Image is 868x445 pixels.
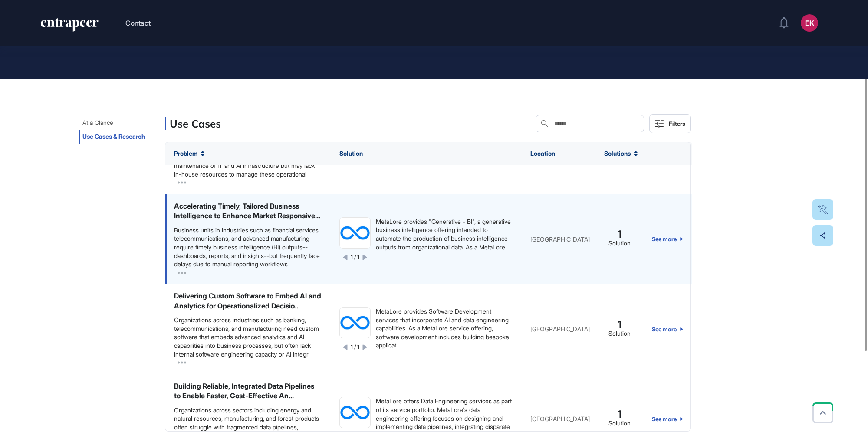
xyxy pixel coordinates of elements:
a: entrapeer-logo [40,18,99,35]
span: Solution [339,150,363,157]
button: Filters [649,114,691,133]
div: Organizations across industries such as banking, telecommunications, and manufacturing need custo... [174,316,322,358]
div: Solution [608,419,631,428]
div: MetaLore provides Software Development services that incorporate AI and data engineering capabili... [376,307,513,350]
a: See more [652,291,683,366]
div: [GEOGRAPHIC_DATA] [530,326,587,332]
img: image [340,218,370,248]
button: Contact [125,17,151,29]
button: Use Cases & Research [79,130,148,144]
a: image [339,397,371,428]
span: Use Cases & Research [82,133,145,140]
img: image [340,308,370,338]
div: Delivering Custom Software to Embed AI and Analytics for Operationalized Decisio... [174,291,322,311]
button: At a Glance [79,116,117,130]
a: image [339,307,371,338]
span: 1 [618,230,621,239]
span: Solutions [604,150,631,157]
a: image [339,217,371,249]
div: 1 / 1 [351,344,359,351]
div: Business units in industries such as financial services, telecommunications, and advanced manufac... [174,226,322,268]
span: Problem [174,150,197,157]
div: Accelerating Timely, Tailored Business Intelligence to Enhance Market Responsive... [174,201,322,221]
div: Solution [608,330,631,338]
div: Filters [669,120,685,127]
span: 1 [618,410,621,419]
a: See more [652,201,683,277]
span: 1 [618,321,621,329]
span: Location [530,150,555,157]
div: 1 / 1 [351,254,359,261]
span: At a Glance [82,119,113,126]
button: EK [801,14,818,32]
div: Solution [608,239,631,248]
div: Building Reliable, Integrated Data Pipelines to Enable Faster, Cost-Effective An... [174,381,322,401]
img: image [340,397,370,428]
div: [GEOGRAPHIC_DATA] [530,236,587,242]
div: MetaLore provides "Generative - BI", a generative business intelligence offering intended to auto... [376,217,513,251]
div: [GEOGRAPHIC_DATA] [530,416,587,422]
h3: Use Cases [170,117,221,130]
div: MetaLore offers Data Engineering services as part of its service portfolio. MetaLore's data engin... [376,397,513,439]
